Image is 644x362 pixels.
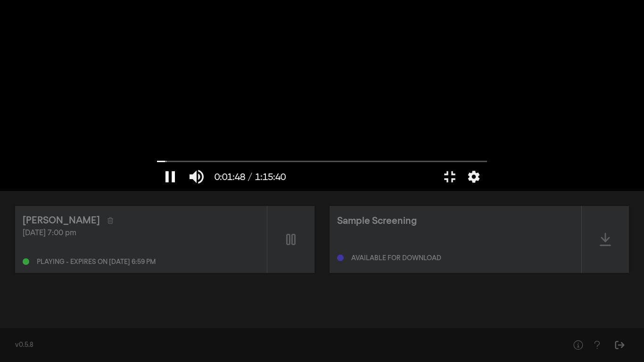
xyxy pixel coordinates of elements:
div: Sample Screening [337,214,417,228]
div: Available for download [351,255,441,262]
div: [PERSON_NAME] [23,214,100,228]
button: More settings [463,163,485,191]
button: Sign Out [610,336,629,354]
div: Playing - expires on [DATE] 6:59 pm [37,259,156,265]
button: Help [587,336,606,354]
div: v0.5.8 [15,340,550,350]
button: Help [569,336,587,354]
button: Mute [183,163,210,191]
button: Pause [157,163,183,191]
button: Exit full screen [437,163,463,191]
button: 0:01:48 / 1:15:40 [210,163,290,191]
div: [DATE] 7:00 pm [23,228,259,239]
